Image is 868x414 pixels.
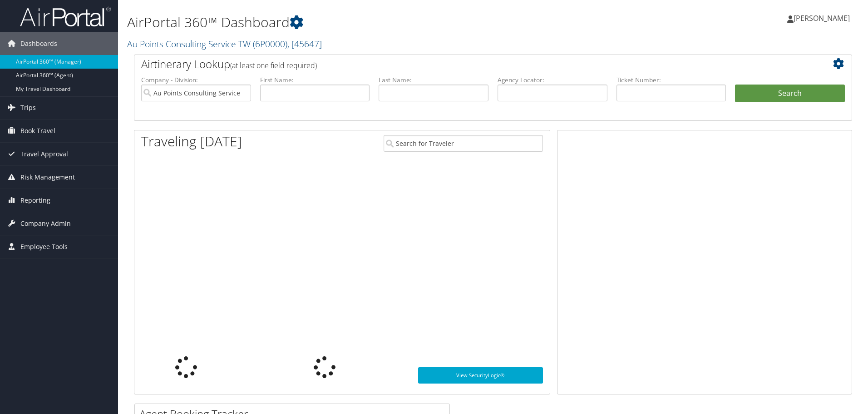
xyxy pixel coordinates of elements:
a: [PERSON_NAME] [787,5,859,32]
span: Travel Approval [20,143,68,165]
h2: Airtinerary Lookup [141,56,785,72]
span: , [ 45647 ] [287,38,322,50]
h1: Traveling [DATE] [141,132,242,151]
span: Company Admin [20,212,71,235]
a: View SecurityLogic® [418,367,543,384]
button: Search [735,85,845,103]
img: airportal-logo.png [20,6,111,27]
label: First Name: [260,75,370,85]
span: Dashboards [20,32,57,55]
label: Last Name: [379,75,488,85]
label: Agency Locator: [498,75,607,85]
span: Employee Tools [20,235,68,258]
span: ( 6P0000 ) [253,38,287,50]
h1: AirPortal 360™ Dashboard [127,13,615,32]
span: Reporting [20,189,50,212]
span: Book Travel [20,120,55,142]
span: Trips [20,96,36,119]
span: (at least one field required) [230,60,317,70]
input: Search for Traveler [384,135,543,152]
span: [PERSON_NAME] [794,13,850,23]
label: Company - Division: [141,75,251,85]
label: Ticket Number: [616,75,726,85]
span: Risk Management [20,166,75,189]
a: Au Points Consulting Service TW [127,38,322,50]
